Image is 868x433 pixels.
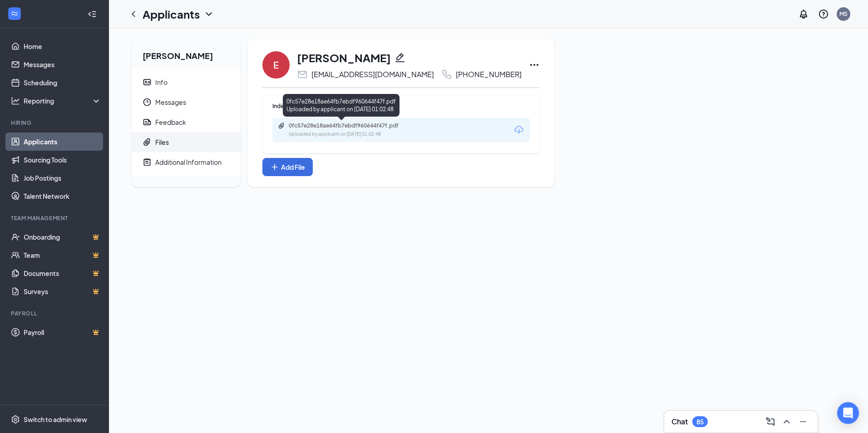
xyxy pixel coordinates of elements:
[779,414,794,429] button: ChevronUp
[839,10,848,18] div: MS
[781,416,792,427] svg: ChevronUp
[395,52,405,63] svg: Pencil
[24,169,101,187] a: Job Postings
[289,122,416,129] div: 0fc57e28e18ae64fb7ebdf960644f47f.pdf
[278,122,285,129] svg: Paperclip
[441,69,452,80] svg: Phone
[132,92,241,112] a: ClockMessages
[132,132,241,152] a: PaperclipFiles
[24,187,101,205] a: Talent Network
[763,414,778,429] button: ComposeMessage
[289,131,425,138] div: Uploaded by applicant on [DATE] 01:02:48
[10,9,19,18] svg: WorkstreamLogo
[798,416,809,427] svg: Minimize
[297,69,308,80] svg: Email
[24,74,101,92] a: Scheduling
[529,59,540,70] svg: Ellipses
[273,59,279,71] div: E
[24,55,101,74] a: Messages
[24,282,101,300] a: SurveysCrown
[696,418,704,426] div: 85
[671,417,688,427] h3: Chat
[143,138,152,147] svg: Paperclip
[798,9,809,20] svg: Notifications
[24,228,101,246] a: OnboardingCrown
[24,37,101,55] a: Home
[155,138,169,147] div: Files
[24,323,101,341] a: PayrollCrown
[24,133,101,151] a: Applicants
[278,122,425,138] a: Paperclip0fc57e28e18ae64fb7ebdf960644f47f.pdfUploaded by applicant on [DATE] 01:02:48
[132,39,241,69] h2: [PERSON_NAME]
[155,92,233,112] span: Messages
[143,78,152,87] svg: ContactCard
[24,415,87,424] div: Switch to admin view
[88,10,97,19] svg: Collapse
[128,9,139,20] svg: ChevronLeft
[155,118,186,127] div: Feedback
[143,157,152,167] svg: NoteActive
[11,310,99,317] div: Payroll
[143,118,152,127] svg: Report
[456,70,522,79] div: [PHONE_NUMBER]
[24,151,101,169] a: Sourcing Tools
[132,72,241,92] a: ContactCardInfo
[311,70,434,79] div: [EMAIL_ADDRESS][DOMAIN_NAME]
[155,157,222,167] div: Additional Information
[11,214,99,222] div: Team Management
[837,402,859,424] div: Open Intercom Messenger
[11,119,99,127] div: Hiring
[297,50,391,65] h1: [PERSON_NAME]
[283,94,399,117] div: 0fc57e28e18ae64fb7ebdf960644f47f.pdf Uploaded by applicant on [DATE] 01:02:48
[818,9,829,20] svg: QuestionInfo
[143,98,152,107] svg: Clock
[796,414,810,429] button: Minimize
[203,9,214,20] svg: ChevronDown
[272,102,530,110] div: Indeed Resume
[270,162,279,172] svg: Plus
[24,264,101,282] a: DocumentsCrown
[143,6,200,22] h1: Applicants
[24,246,101,264] a: TeamCrown
[11,415,20,424] svg: Settings
[262,158,313,176] button: Add FilePlus
[155,78,168,87] div: Info
[513,124,524,135] svg: Download
[24,96,102,105] div: Reporting
[765,416,776,427] svg: ComposeMessage
[132,152,241,172] a: NoteActiveAdditional Information
[11,96,20,105] svg: Analysis
[132,112,241,132] a: ReportFeedback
